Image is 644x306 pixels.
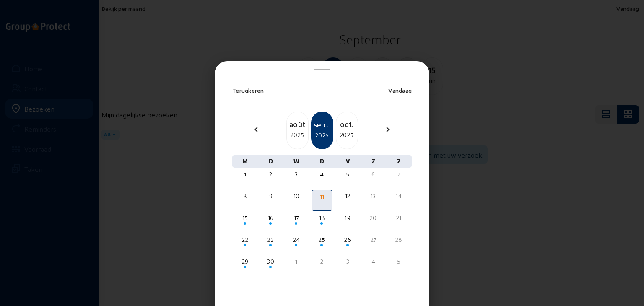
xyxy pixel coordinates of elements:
[236,214,254,222] div: 15
[383,124,393,135] mat-icon: chevron_right
[336,130,358,140] div: 2025
[283,155,309,168] div: W
[312,170,331,179] div: 4
[287,214,306,222] div: 17
[312,236,331,244] div: 25
[390,192,408,200] div: 14
[236,170,254,179] div: 1
[287,170,306,179] div: 3
[236,236,254,244] div: 22
[312,130,332,140] div: 2025
[336,118,358,130] div: oct.
[390,257,408,266] div: 5
[313,192,331,201] div: 11
[312,214,331,222] div: 18
[338,170,357,179] div: 5
[236,192,254,200] div: 8
[258,155,283,168] div: D
[364,236,383,244] div: 27
[390,170,408,179] div: 7
[361,155,386,168] div: Z
[287,118,308,130] div: août
[335,155,361,168] div: V
[236,257,254,266] div: 29
[287,257,306,266] div: 1
[364,214,383,222] div: 20
[338,236,357,244] div: 26
[386,155,412,168] div: Z
[261,192,280,200] div: 9
[251,124,261,135] mat-icon: chevron_left
[287,236,306,244] div: 24
[309,155,335,168] div: D
[261,214,280,222] div: 16
[232,155,258,168] div: M
[338,192,357,200] div: 12
[388,87,412,94] span: Vandaag
[261,170,280,179] div: 2
[261,257,280,266] div: 30
[390,214,408,222] div: 21
[364,257,383,266] div: 4
[312,257,331,266] div: 2
[232,87,264,94] span: Terugkeren
[287,130,308,140] div: 2025
[261,236,280,244] div: 23
[364,170,383,179] div: 6
[312,119,332,130] div: sept.
[338,257,357,266] div: 3
[364,192,383,200] div: 13
[338,214,357,222] div: 19
[390,236,408,244] div: 28
[287,192,306,200] div: 10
